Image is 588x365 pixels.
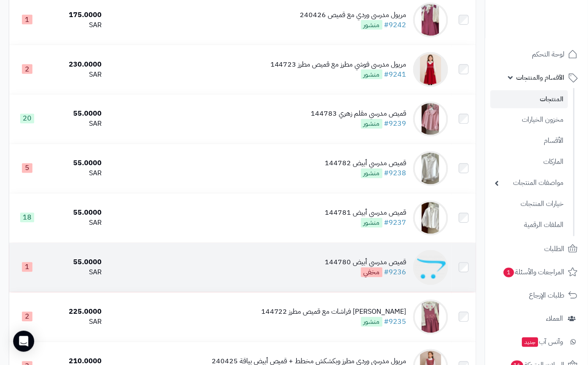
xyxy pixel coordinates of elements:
[361,70,383,79] span: منشور
[384,168,407,179] a: #9238
[529,289,565,301] span: طلبات الإرجاع
[384,267,407,278] a: #9236
[384,317,407,327] a: #9235
[22,312,32,322] span: 2
[49,258,102,268] div: 55.0000
[361,119,383,129] span: منشور
[49,159,102,169] div: 55.0000
[503,266,565,278] span: المراجعات والأسئلة
[13,331,34,352] div: Open Intercom Messenger
[49,20,102,30] div: SAR
[22,15,32,25] span: 1
[413,52,448,87] img: مريول مدرسي فوشي مطرز مع قميص مطرز 144723
[270,60,407,70] div: مريول مدرسي فوشي مطرز مع قميص مطرز 144723
[49,109,102,119] div: 55.0000
[49,169,102,179] div: SAR
[325,258,407,268] div: قميص مدرسي أبيض 144780
[22,262,32,272] span: 1
[49,218,102,228] div: SAR
[49,208,102,218] div: 55.0000
[491,308,583,329] a: العملاء
[361,218,383,228] span: منشور
[413,201,448,236] img: قميص مدرسي أبيض 144781
[22,163,32,173] span: 5
[521,336,563,348] span: وآتس آب
[491,131,568,150] a: الأقسام
[522,337,538,347] span: جديد
[49,70,102,80] div: SAR
[20,114,34,124] span: 20
[22,64,32,74] span: 2
[361,317,383,327] span: منشور
[504,268,514,277] span: 1
[491,285,583,306] a: طلبات الإرجاع
[325,159,407,169] div: قميص مدرسي أبيض 144782
[491,44,583,65] a: لوحة التحكم
[49,119,102,129] div: SAR
[413,151,448,186] img: قميص مدرسي أبيض 144782
[491,331,583,352] a: وآتس آبجديد
[528,21,580,40] img: logo-2.png
[325,208,407,218] div: قميص مدرسي أبيض 144781
[384,20,407,30] a: #9242
[49,10,102,20] div: 175.0000
[545,243,565,255] span: الطلبات
[384,119,407,129] a: #9239
[361,169,383,178] span: منشور
[491,90,568,108] a: المنتجات
[361,20,383,30] span: منشور
[532,48,565,60] span: لوحة التحكم
[491,110,568,129] a: مخزون الخيارات
[20,213,34,223] span: 18
[413,3,448,38] img: مريول مدرسي وردي مع قميص 240426
[491,238,583,259] a: الطلبات
[413,250,448,285] img: قميص مدرسي أبيض 144780
[49,268,102,278] div: SAR
[300,10,407,20] div: مريول مدرسي وردي مع قميص 240426
[546,312,563,325] span: العملاء
[491,152,568,171] a: الماركات
[413,300,448,335] img: مريول مدرسي وردي مطرز فراشات مع قميص مطرز 144722
[311,109,407,119] div: قميص مدرسي مقلم زهري 144783
[491,262,583,283] a: المراجعات والأسئلة1
[261,307,407,317] div: [PERSON_NAME] فراشات مع قميص مطرز 144722
[413,102,448,137] img: قميص مدرسي مقلم زهري 144783
[49,307,102,317] div: 225.0000
[361,268,383,277] span: مخفي
[491,216,568,234] a: الملفات الرقمية
[384,69,407,80] a: #9241
[517,71,565,84] span: الأقسام والمنتجات
[49,60,102,70] div: 230.0000
[49,317,102,327] div: SAR
[384,218,407,228] a: #9237
[491,174,568,192] a: مواصفات المنتجات
[491,195,568,213] a: خيارات المنتجات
